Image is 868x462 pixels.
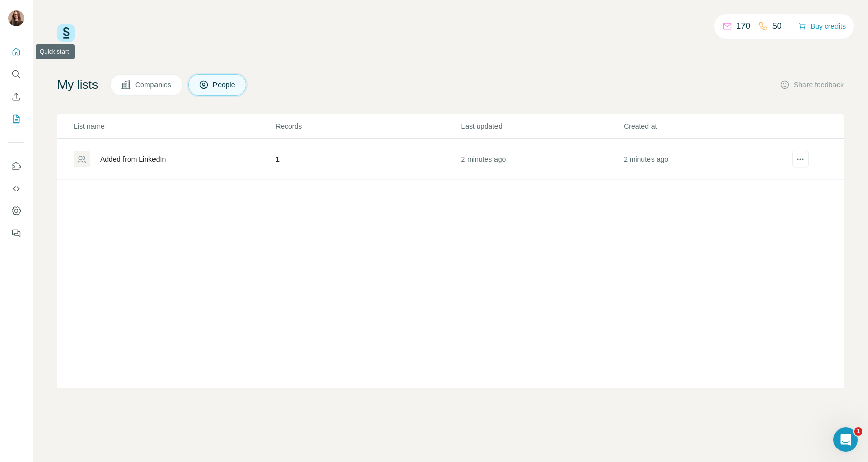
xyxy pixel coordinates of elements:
[135,80,172,90] span: Companies
[275,139,460,180] td: 1
[8,110,24,128] button: My lists
[461,121,623,131] p: Last updated
[275,121,460,131] p: Records
[213,80,236,90] span: People
[623,139,786,180] td: 2 minutes ago
[792,151,809,167] button: actions
[798,19,846,34] button: Buy credits
[854,427,862,436] span: 1
[460,139,623,180] td: 2 minutes ago
[57,77,98,93] h4: My lists
[74,121,274,131] p: List name
[736,20,750,33] p: 170
[8,65,24,83] button: Search
[8,202,24,220] button: Dashboard
[780,80,844,90] button: Share feedback
[8,43,24,61] button: Quick start
[100,154,166,164] div: Added from LinkedIn
[8,224,24,242] button: Feedback
[833,427,858,452] iframe: Intercom live chat
[8,10,24,26] img: Avatar
[772,20,782,33] p: 50
[8,157,24,175] button: Use Surfe on LinkedIn
[8,179,24,198] button: Use Surfe API
[57,24,75,42] img: Surfe Logo
[8,87,24,106] button: Enrich CSV
[624,121,785,131] p: Created at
